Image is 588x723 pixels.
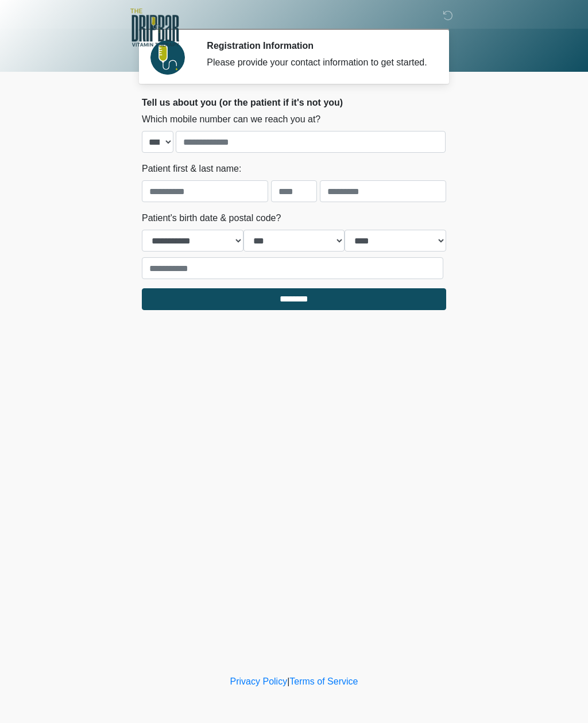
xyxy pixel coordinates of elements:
[150,40,185,75] img: Agent Avatar
[130,9,179,47] img: The DRIPBaR - Alamo Ranch SATX Logo
[142,113,320,126] label: Which mobile number can we reach you at?
[230,676,288,686] a: Privacy Policy
[142,211,281,225] label: Patient's birth date & postal code?
[289,676,358,686] a: Terms of Service
[287,676,289,686] a: |
[142,162,241,176] label: Patient first & last name:
[142,97,446,108] h2: Tell us about you (or the patient if it's not you)
[207,56,429,69] div: Please provide your contact information to get started.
